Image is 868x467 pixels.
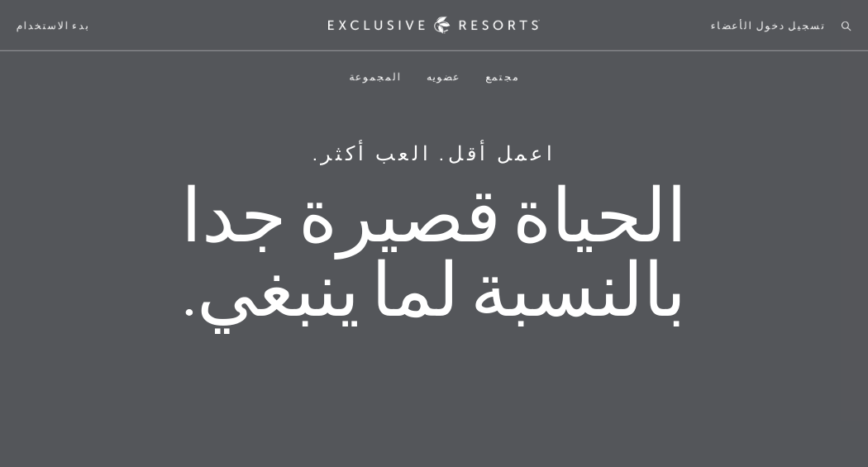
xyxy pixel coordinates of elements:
[710,18,825,33] a: تسجيل دخول الأعضاء
[427,53,461,101] a: عضويه
[312,145,556,164] font: اعمل أقل. العب أكثر.
[485,53,519,101] a: مجتمع
[181,169,687,333] font: الحياة قصيرة جدا بالنسبة لما ينبغي.
[17,18,89,33] a: بدء الاستخدام
[349,53,401,101] a: المجموعة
